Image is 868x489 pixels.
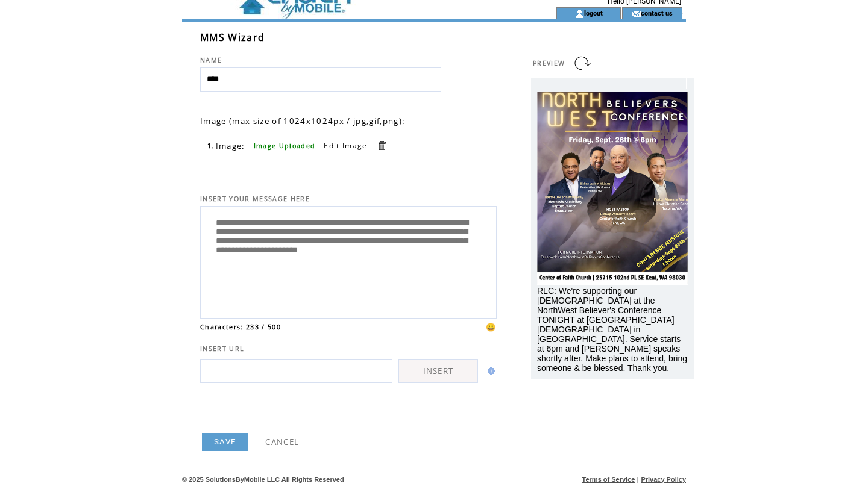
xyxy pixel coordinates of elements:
[575,9,584,19] img: account_icon.gif
[641,476,686,483] a: Privacy Policy
[216,140,245,151] span: Image:
[200,195,310,203] span: INSERT YOUR MESSAGE HERE
[486,322,497,332] span: 😀
[200,31,265,44] span: MMS Wizard
[637,476,639,483] span: |
[202,433,248,451] a: SAVE
[254,142,316,150] span: Image Uploaded
[484,367,495,375] img: help.gif
[200,56,222,64] span: NAME
[200,116,405,126] span: Image (max size of 1024x1024px / jpg,gif,png):
[265,437,299,447] a: CANCEL
[533,59,565,67] span: PREVIEW
[376,140,388,151] a: Delete this item
[182,476,344,483] span: © 2025 SolutionsByMobile LLC All Rights Reserved
[641,9,673,17] a: contact us
[398,359,478,383] a: INSERT
[537,286,687,373] span: RLC: We're supporting our [DEMOGRAPHIC_DATA] at the NorthWest Believer's Conference TONIGHT at [G...
[200,344,244,353] span: INSERT URL
[632,9,641,19] img: contact_us_icon.gif
[582,476,635,483] a: Terms of Service
[324,140,367,151] a: Edit Image
[584,9,603,17] a: logout
[207,142,215,150] span: 1.
[200,323,281,331] span: Characters: 233 / 500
